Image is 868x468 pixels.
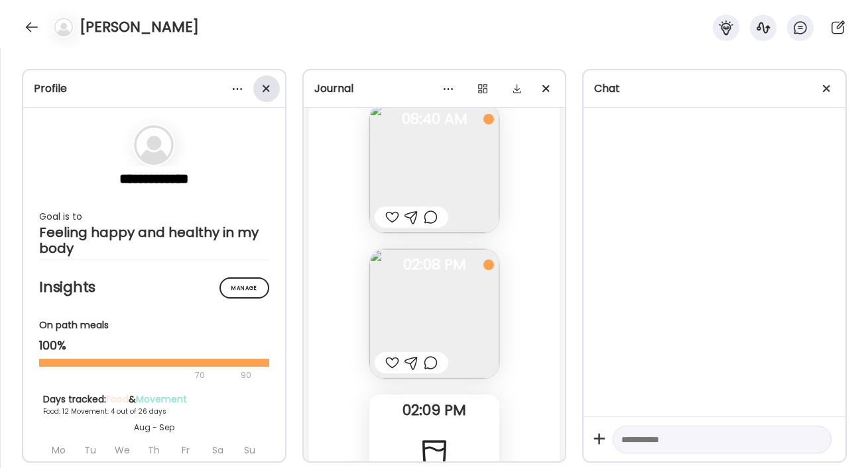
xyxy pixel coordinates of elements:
div: Aug - Sep [43,422,265,434]
div: Goal is to [39,209,269,224]
div: 100% [39,338,269,353]
div: Profile [34,81,275,97]
div: Chat [594,81,835,97]
img: bg-avatar-default.svg [54,18,73,36]
span: Movement [136,393,187,406]
h4: [PERSON_NAME] [80,17,199,38]
span: 08:40 AM [369,113,499,125]
div: On path meals [39,318,269,332]
div: Days tracked: & [43,393,265,406]
div: Fr [171,439,200,461]
div: Sa [203,439,232,461]
div: Journal [314,81,555,97]
span: 02:09 PM [369,404,499,416]
div: Manage [219,277,269,299]
img: images%2FOfBjzjfspAavINqvgDx3IWQ3HuJ3%2FZoLJHYh4a0pa3cABnXUn%2FYqFkfPe9x9gybsdhBvBb_240 [369,249,499,379]
div: Th [139,439,168,461]
img: images%2FOfBjzjfspAavINqvgDx3IWQ3HuJ3%2F5e7SILK9MdsDrYu5CylA%2FHD1IgWGNm6BZkS5Qj6iQ_240 [369,103,499,233]
div: Food: 12 Movement: 4 out of 26 days [43,406,265,416]
span: Food [106,393,129,406]
span: 02:08 PM [369,259,499,271]
div: Feeling happy and healthy in my body [39,224,269,256]
div: 70 [39,367,237,383]
img: bg-avatar-default.svg [134,125,174,165]
div: Tu [76,439,105,461]
div: We [107,439,137,461]
div: 90 [239,367,253,383]
div: Mo [44,439,73,461]
h2: Insights [39,277,269,297]
div: Su [235,439,264,461]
